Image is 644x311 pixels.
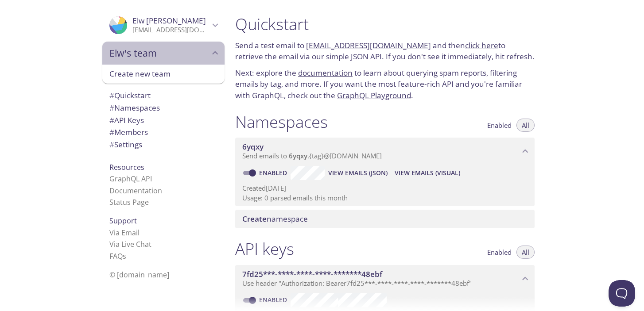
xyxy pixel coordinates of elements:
div: Members [102,126,225,138]
h1: API keys [235,239,294,259]
span: Settings [109,139,142,150]
a: Via Email [109,228,140,238]
button: View Emails (JSON) [325,166,391,180]
span: © [DOMAIN_NAME] [109,270,169,280]
span: 6yqxy [289,151,307,160]
a: Enabled [258,169,291,177]
span: Elw [PERSON_NAME] [132,15,206,26]
div: Team Settings [102,138,225,151]
div: Elw's team [102,42,225,65]
div: Create namespace [235,210,535,228]
button: View Emails (Visual) [391,166,464,180]
span: Quickstart [109,90,151,100]
button: Enabled [482,246,517,259]
div: API Keys [102,114,225,127]
a: GraphQL Playground [337,90,411,100]
a: Documentation [109,186,162,196]
a: Status Page [109,197,149,207]
span: # [109,103,114,113]
div: Namespaces [102,102,225,114]
span: API Keys [109,115,144,125]
div: Elw abdelrahman [102,11,225,40]
span: View Emails (JSON) [328,168,388,178]
span: namespace [242,214,308,224]
button: All [516,246,535,259]
span: Resources [109,162,144,172]
a: Via Live Chat [109,239,151,249]
p: Send a test email to and then to retrieve the email via our simple JSON API. If you don't see it ... [235,40,535,62]
p: Usage: 0 parsed emails this month [242,193,528,203]
span: s [123,251,126,261]
iframe: Help Scout Beacon - Open [609,280,635,307]
a: GraphQL API [109,174,152,184]
span: Members [109,127,148,137]
h1: Namespaces [235,112,328,132]
p: Next: explore the to learn about querying spam reports, filtering emails by tag, and more. If you... [235,67,535,101]
a: documentation [298,68,353,78]
p: Created [DATE] [242,184,528,193]
div: Create new team [102,65,225,84]
span: View Emails (Visual) [395,168,460,178]
span: Support [109,216,137,226]
div: 6yqxy namespace [235,138,535,165]
p: [EMAIL_ADDRESS][DOMAIN_NAME] [132,26,209,35]
a: click here [465,40,498,50]
span: 6yqxy [242,142,264,152]
button: All [516,119,535,132]
span: Send emails to . {tag} @[DOMAIN_NAME] [242,151,382,160]
button: Enabled [482,119,517,132]
h1: Quickstart [235,14,535,34]
span: # [109,90,114,100]
a: FAQ [109,251,126,261]
div: Quickstart [102,89,225,102]
span: # [109,139,114,150]
span: Namespaces [109,103,160,113]
span: Create new team [109,68,217,80]
span: # [109,127,114,137]
span: Elw's team [109,47,209,59]
a: Enabled [258,296,291,304]
span: Create [242,214,267,224]
a: [EMAIL_ADDRESS][DOMAIN_NAME] [306,40,431,50]
span: # [109,115,114,125]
